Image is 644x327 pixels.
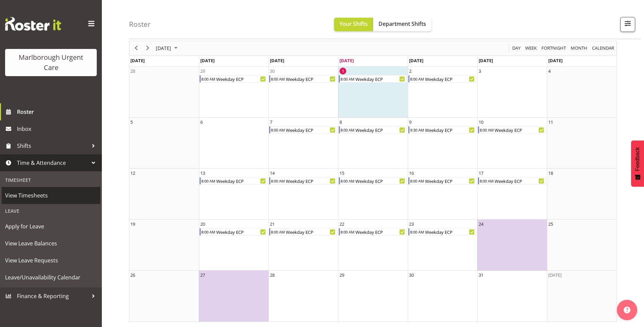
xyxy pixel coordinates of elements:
button: Your Shifts [334,18,373,31]
div: 28 [270,272,275,278]
div: Weekday ECP Begin From Tuesday, October 21, 2025 at 8:00:00 AM GMT+13:00 Ends At Tuesday, October... [269,228,337,236]
table: of October 2025 [129,67,617,322]
div: 8:00 AM [270,177,285,184]
td: Sunday, October 5, 2025 [129,118,199,169]
div: 8:00 AM [270,126,285,133]
div: 30 [409,272,414,278]
span: View Leave Requests [5,255,97,265]
td: Monday, October 13, 2025 [199,169,269,220]
a: View Leave Requests [2,252,100,269]
div: 8:00 AM [270,75,285,82]
button: Timeline Month [570,44,589,52]
div: 20 [200,221,205,227]
div: 26 [130,272,135,278]
span: Your Shifts [339,20,368,28]
div: Weekday ECP Begin From Wednesday, October 22, 2025 at 8:00:00 AM GMT+13:00 Ends At Wednesday, Oct... [339,228,407,236]
td: Tuesday, October 7, 2025 [269,118,338,169]
td: Friday, October 24, 2025 [477,220,547,271]
td: Friday, October 3, 2025 [477,67,547,118]
div: 8:00 AM [201,228,216,235]
div: 8:00 AM [340,228,355,235]
span: [DATE] [200,57,215,64]
span: [DATE] [130,57,145,64]
div: Weekday ECP [285,228,337,235]
div: 9 [409,119,411,125]
button: Timeline Day [511,44,522,52]
div: 14 [270,170,275,176]
div: 28 [130,68,135,74]
div: 8:00 AM [340,75,355,82]
span: Apply for Leave [5,221,97,231]
div: 25 [548,221,553,227]
div: Weekday ECP [285,126,337,133]
td: Thursday, October 2, 2025 [408,67,477,118]
div: Weekday ECP [216,177,267,184]
div: Weekday ECP Begin From Tuesday, October 14, 2025 at 8:00:00 AM GMT+13:00 Ends At Tuesday, October... [269,177,337,185]
td: Tuesday, October 14, 2025 [269,169,338,220]
div: Weekday ECP [424,126,476,133]
h4: Roster [129,20,151,28]
span: [DATE] [479,57,493,64]
div: October 2025 [153,41,182,55]
div: Weekday ECP Begin From Thursday, October 23, 2025 at 8:00:00 AM GMT+13:00 Ends At Thursday, Octob... [408,228,476,236]
div: Weekday ECP [216,228,267,235]
div: 13 [200,170,205,176]
div: 18 [548,170,553,176]
td: Thursday, October 16, 2025 [408,169,477,220]
div: Weekday ECP Begin From Monday, October 20, 2025 at 8:00:00 AM GMT+13:00 Ends At Monday, October 2... [200,228,268,236]
td: Monday, October 6, 2025 [199,118,269,169]
div: 8:00 AM [201,177,216,184]
div: Weekday ECP Begin From Thursday, October 16, 2025 at 8:00:00 AM GMT+13:00 Ends At Thursday, Octob... [408,177,476,185]
span: Fortnight [541,44,567,52]
div: Timesheet [2,173,100,187]
div: Weekday ECP [355,177,406,184]
div: Weekday ECP [285,177,337,184]
div: 30 [270,68,275,74]
div: 8:00 AM [479,177,494,184]
td: Sunday, October 12, 2025 [129,169,199,220]
span: Finance & Reporting [17,291,88,301]
span: Day [512,44,521,52]
span: Leave/Unavailability Calendar [5,272,97,282]
td: Monday, September 29, 2025 [199,67,269,118]
a: View Timesheets [2,187,100,204]
td: Wednesday, October 1, 2025 [338,67,408,118]
div: 29 [339,272,344,278]
div: Weekday ECP Begin From Thursday, October 2, 2025 at 8:00:00 AM GMT+13:00 Ends At Thursday, Octobe... [408,75,476,83]
button: Filter Shifts [620,17,635,32]
div: Weekday ECP [424,177,476,184]
button: Fortnight [540,44,567,52]
div: 7 [270,119,272,125]
div: 8:00 AM [409,228,424,235]
td: Thursday, October 9, 2025 [408,118,477,169]
div: 16 [409,170,414,176]
div: 10 [479,119,483,125]
div: [DATE] [548,272,562,278]
button: Feedback - Show survey [631,140,644,187]
div: Weekday ECP [424,228,476,235]
div: 11 [548,119,553,125]
td: Wednesday, October 15, 2025 [338,169,408,220]
span: calendar [591,44,615,52]
span: Inbox [17,124,98,134]
div: 22 [339,221,344,227]
div: Weekday ECP Begin From Friday, October 17, 2025 at 8:00:00 AM GMT+13:00 Ends At Friday, October 1... [478,177,546,185]
div: 19 [130,221,135,227]
td: Wednesday, October 8, 2025 [338,118,408,169]
div: 8:00 AM [270,228,285,235]
button: Previous [132,44,141,52]
div: 5 [130,119,133,125]
td: Saturday, October 18, 2025 [547,169,617,220]
td: Wednesday, October 22, 2025 [338,220,408,271]
div: 8:00 AM [340,126,355,133]
div: Weekday ECP [355,126,406,133]
td: Wednesday, October 29, 2025 [338,271,408,322]
span: [DATE] [155,44,172,52]
td: Sunday, September 28, 2025 [129,67,199,118]
button: October 2025 [155,44,181,52]
td: Saturday, October 25, 2025 [547,220,617,271]
div: 8:00 AM [340,177,355,184]
span: Time & Attendance [17,158,88,168]
div: Weekday ECP [216,75,267,82]
div: of October 2025 [129,41,617,322]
